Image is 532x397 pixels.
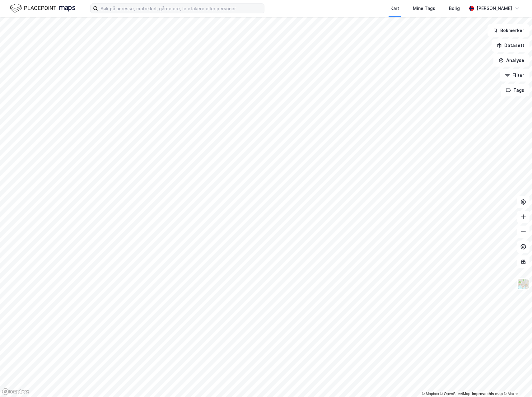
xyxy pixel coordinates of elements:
[98,4,264,13] input: Søk på adresse, matrikkel, gårdeiere, leietakere eller personer
[413,5,435,12] div: Mine Tags
[501,367,532,397] div: Kontrollprogram for chat
[390,5,399,12] div: Kart
[449,5,460,12] div: Bolig
[10,3,75,14] img: logo.f888ab2527a4732fd821a326f86c7f29.svg
[501,367,532,397] iframe: Chat Widget
[477,5,512,12] div: [PERSON_NAME]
